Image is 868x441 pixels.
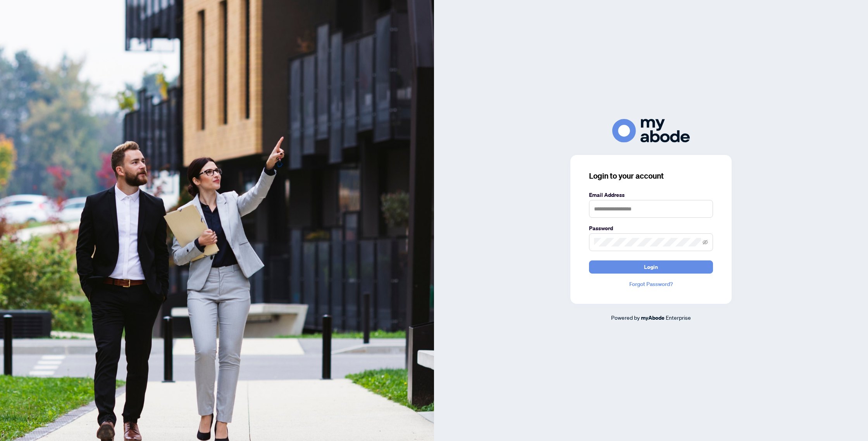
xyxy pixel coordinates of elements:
img: ma-logo [612,119,690,143]
a: myAbode [641,314,665,322]
span: eye-invisible [703,239,708,245]
label: Password [589,224,713,233]
a: Forgot Password? [589,280,713,288]
span: Powered by [611,314,640,321]
span: Enterprise [666,314,691,321]
button: Login [589,260,713,274]
h3: Login to your account [589,171,713,181]
span: Login [644,261,658,273]
label: Email Address [589,191,713,199]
